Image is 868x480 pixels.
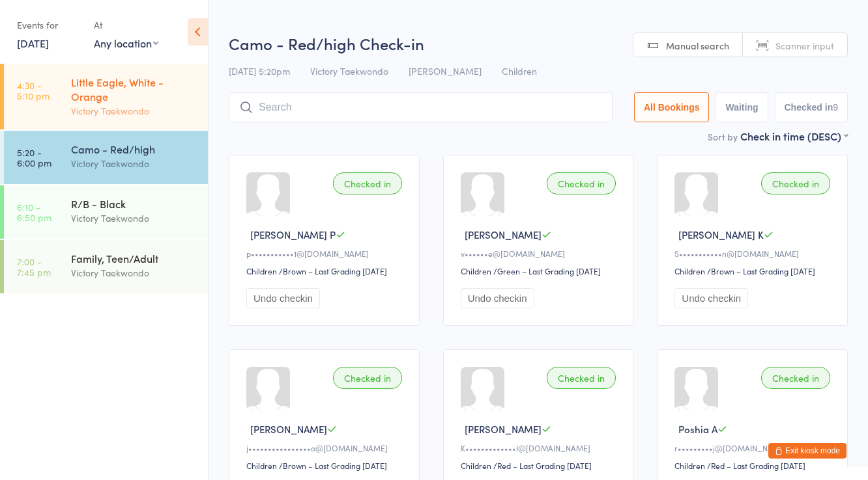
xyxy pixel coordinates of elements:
[229,64,290,77] span: [DATE] 5:20pm
[775,39,834,52] span: Scanner input
[17,256,51,277] time: 7:00 - 7:45 pm
[674,248,834,259] div: S•••••••••••n@[DOMAIN_NAME]
[775,92,848,122] button: Checked in9
[71,142,197,156] div: Camo - Red/high
[71,103,197,118] div: Victory Taekwondo
[279,460,387,471] span: / Brown – Last Grading [DATE]
[246,248,406,259] div: p•••••••••••1@[DOMAIN_NAME]
[17,147,51,168] time: 5:20 - 6:00 pm
[465,422,542,436] span: [PERSON_NAME]
[250,228,336,241] span: [PERSON_NAME] P
[833,102,838,113] div: 9
[674,442,834,453] div: r•••••••••j@[DOMAIN_NAME]
[666,39,729,52] span: Manual search
[333,172,402,194] div: Checked in
[279,265,387,276] span: / Brown – Last Grading [DATE]
[465,228,542,241] span: [PERSON_NAME]
[71,156,197,171] div: Victory Taekwondo
[761,367,830,389] div: Checked in
[94,36,158,50] div: Any location
[502,64,537,77] span: Children
[250,422,327,436] span: [PERSON_NAME]
[71,196,197,211] div: R/B - Black
[246,442,406,453] div: j••••••••••••••••o@[DOMAIN_NAME]
[493,460,592,471] span: / Red – Last Grading [DATE]
[229,92,613,122] input: Search
[708,130,738,143] label: Sort by
[674,265,705,276] div: Children
[71,265,197,280] div: Victory Taekwondo
[229,33,848,54] h2: Camo - Red/high Check-in
[4,131,208,184] a: 5:20 -6:00 pmCamo - Red/highVictory Taekwondo
[4,185,208,239] a: 6:10 -6:50 pmR/B - BlackVictory Taekwondo
[547,172,616,194] div: Checked in
[634,92,710,122] button: All Bookings
[71,75,197,103] div: Little Eagle, White - Orange
[409,64,482,77] span: [PERSON_NAME]
[461,460,491,471] div: Children
[71,251,197,265] div: Family, Teen/Adult
[246,265,277,276] div: Children
[310,64,388,77] span: Victory Taekwondo
[678,422,717,436] span: Poshia A
[461,248,620,259] div: v••••••e@[DOMAIN_NAME]
[493,265,601,276] span: / Green – Last Grading [DATE]
[547,367,616,389] div: Checked in
[461,288,534,308] button: Undo checkin
[4,240,208,293] a: 7:00 -7:45 pmFamily, Teen/AdultVictory Taekwondo
[707,265,815,276] span: / Brown – Last Grading [DATE]
[678,228,764,241] span: [PERSON_NAME] K
[17,36,49,50] a: [DATE]
[761,172,830,194] div: Checked in
[716,92,768,122] button: Waiting
[17,14,81,36] div: Events for
[71,211,197,226] div: Victory Taekwondo
[246,460,277,471] div: Children
[17,202,51,222] time: 6:10 - 6:50 pm
[707,460,805,471] span: / Red – Last Grading [DATE]
[461,265,491,276] div: Children
[740,129,848,143] div: Check in time (DESC)
[461,442,620,453] div: K•••••••••••••I@[DOMAIN_NAME]
[674,288,748,308] button: Undo checkin
[246,288,320,308] button: Undo checkin
[674,460,705,471] div: Children
[17,80,50,101] time: 4:30 - 5:10 pm
[4,64,208,129] a: 4:30 -5:10 pmLittle Eagle, White - OrangeVictory Taekwondo
[94,14,158,36] div: At
[768,443,846,459] button: Exit kiosk mode
[333,367,402,389] div: Checked in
